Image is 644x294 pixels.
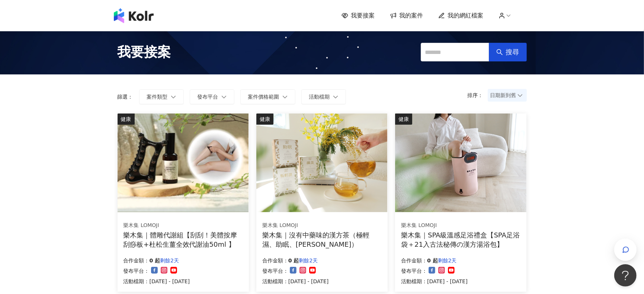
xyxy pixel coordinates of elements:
[118,114,249,212] img: 體雕代謝組【刮刮！美體按摩刮痧板+杜松生薑全效代謝油50ml 】
[342,12,375,20] a: 我要接案
[256,114,387,212] img: 樂木集｜沒有中藥味的漢方茶（極輕濕、助眠、亮妍）
[262,277,329,286] p: 活動檔期：[DATE] - [DATE]
[438,256,457,265] p: 剩餘2天
[614,264,637,287] iframe: Help Scout Beacon - Open
[240,89,295,104] button: 案件價格範圍
[160,256,179,265] p: 剩餘2天
[401,230,520,249] div: 樂木集｜SPA級溫感足浴禮盒【SPA足浴袋＋21入古法秘傳の漢方湯浴包】
[496,49,503,55] span: search
[118,94,133,100] p: 篩選：
[438,12,484,20] a: 我的網紅檔案
[124,230,243,249] div: 樂木集｜體雕代謝組【刮刮！美體按摩刮痧板+杜松生薑全效代謝油50ml 】
[262,222,381,229] div: 樂木集 LOMOJI
[401,277,468,286] p: 活動檔期：[DATE] - [DATE]
[309,94,330,100] span: 活動檔期
[299,256,318,265] p: 剩餘2天
[124,266,150,275] p: 發布平台：
[390,12,423,20] a: 我的案件
[139,89,184,104] button: 案件類型
[401,266,427,275] p: 發布平台：
[262,230,382,249] div: 樂木集｜沒有中藥味的漢方茶（極輕濕、助眠、[PERSON_NAME]）
[351,12,375,20] span: 我要接案
[118,114,135,125] div: 健康
[468,92,488,98] p: 排序：
[400,12,423,20] span: 我的案件
[288,256,299,265] p: 0 起
[395,114,412,125] div: 健康
[124,222,243,229] div: 樂木集 LOMOJI
[395,114,526,212] img: SPA級溫感足浴禮盒【SPA足浴袋＋21入古法秘傳の漢方湯浴包】
[490,90,524,101] span: 日期新到舊
[190,89,234,104] button: 發布平台
[401,222,520,229] div: 樂木集 LOMOJI
[124,277,190,286] p: 活動檔期：[DATE] - [DATE]
[150,256,160,265] p: 0 起
[248,94,279,100] span: 案件價格範圍
[118,43,171,61] span: 我要接案
[489,43,527,61] button: 搜尋
[301,89,346,104] button: 活動檔期
[124,256,150,265] p: 合作金額：
[256,114,273,125] div: 健康
[401,256,427,265] p: 合作金額：
[147,94,168,100] span: 案件類型
[448,12,484,20] span: 我的網紅檔案
[198,94,218,100] span: 發布平台
[262,266,288,275] p: 發布平台：
[427,256,438,265] p: 0 起
[506,48,519,56] span: 搜尋
[114,8,154,23] img: logo
[262,256,288,265] p: 合作金額：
